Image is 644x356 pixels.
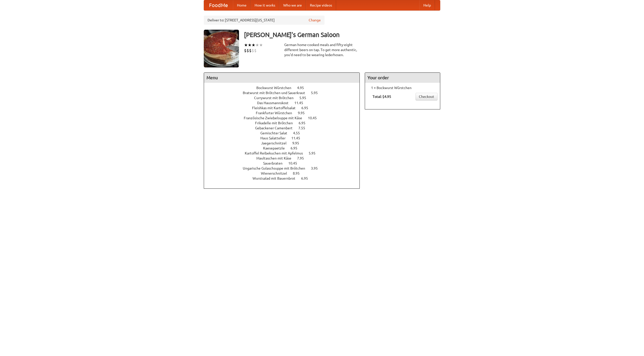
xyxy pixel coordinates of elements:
a: Wienerschnitzel 8.95 [261,171,309,175]
span: Frikadelle mit Brötchen [255,121,298,125]
li: ★ [248,42,252,48]
span: 7.55 [298,126,310,130]
a: Currywurst mit Brötchen 5.95 [254,96,315,100]
span: 10.45 [308,116,322,120]
span: Haus Salatteller [260,136,291,140]
a: Ungarische Gulaschsuppe mit Brötchen 3.95 [243,166,327,170]
span: Kaesepaetzle [263,146,290,150]
a: Französische Zwiebelsuppe mit Käse 10.45 [244,116,326,120]
a: Haus Salatteller 11.45 [260,136,309,140]
span: 4.55 [293,131,305,135]
span: Sauerbraten [263,161,288,165]
a: Home [233,0,251,10]
a: Maultaschen mit Käse 7.95 [256,156,313,160]
a: Jaegerschnitzel 9.95 [261,141,308,145]
a: Frikadelle mit Brötchen 6.95 [255,121,315,125]
span: 6.95 [299,121,310,125]
li: 1 × Bockwurst Würstchen [368,85,437,90]
li: $ [247,48,249,53]
span: 11.45 [294,101,308,105]
span: 5.95 [299,96,311,100]
b: Total: $4.95 [373,95,391,99]
span: 9.95 [298,111,310,115]
li: $ [249,48,252,53]
span: 6.95 [301,176,313,180]
span: Bockwurst Würstchen [256,86,296,90]
span: 6.95 [301,106,313,110]
a: Help [419,0,435,10]
span: 5.95 [311,91,323,95]
a: Change [309,18,321,23]
a: Checkout [416,93,437,100]
div: German home-cooked meals and fifty-eight different beers on tap. To get more authentic, you'd nee... [284,42,360,57]
a: Frankfurter Würstchen 9.95 [256,111,314,115]
span: Maultaschen mit Käse [256,156,296,160]
span: Fleishkas mit Kartoffelsalat [252,106,301,110]
span: Kartoffel Reibekuchen mit Apfelmus [245,151,308,155]
a: Bratwurst mit Brötchen und Sauerkraut 5.95 [243,91,327,95]
span: Das Hausmannskost [257,101,294,105]
a: How it works [251,0,279,10]
a: Sauerbraten 10.45 [263,161,306,165]
li: $ [254,48,257,53]
span: 7.95 [297,156,309,160]
h3: [PERSON_NAME]'s German Saloon [244,30,440,40]
a: FoodMe [204,0,233,10]
span: Ungarische Gulaschsuppe mit Brötchen [243,166,310,170]
li: ★ [252,42,255,48]
span: 10.45 [288,161,302,165]
span: Jaegerschnitzel [261,141,292,145]
li: $ [244,48,247,53]
li: $ [252,48,254,53]
h4: Menu [204,73,359,83]
span: Wienerschnitzel [261,171,292,175]
a: Gebackener Camenbert 7.55 [255,126,314,130]
span: Gemischter Salat [260,131,292,135]
span: 4.95 [297,86,309,90]
span: 5.95 [309,151,320,155]
a: Wurstsalad mit Bauernbrot 6.95 [253,176,317,180]
span: Currywurst mit Brötchen [254,96,299,100]
a: Kartoffel Reibekuchen mit Apfelmus 5.95 [245,151,325,155]
span: 6.95 [291,146,302,150]
span: 11.45 [291,136,305,140]
li: ★ [244,42,248,48]
span: Französische Zwiebelsuppe mit Käse [244,116,307,120]
span: Frankfurter Würstchen [256,111,297,115]
a: Gemischter Salat 4.55 [260,131,309,135]
span: Bratwurst mit Brötchen und Sauerkraut [243,91,310,95]
span: 3.95 [311,166,323,170]
img: angular.jpg [204,30,239,67]
li: ★ [259,42,263,48]
a: Recipe videos [306,0,336,10]
span: Gebackener Camenbert [255,126,298,130]
div: Deliver to: [STREET_ADDRESS][US_STATE] [204,16,325,25]
a: Fleishkas mit Kartoffelsalat 6.95 [252,106,317,110]
a: Das Hausmannskost 11.45 [257,101,312,105]
a: Bockwurst Würstchen 4.95 [256,86,313,90]
a: Kaesepaetzle 6.95 [263,146,307,150]
li: ★ [255,42,259,48]
a: Who we are [279,0,306,10]
span: Wurstsalad mit Bauernbrot [253,176,300,180]
span: 9.95 [292,141,304,145]
h4: Your order [365,73,440,83]
span: 8.95 [293,171,305,175]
